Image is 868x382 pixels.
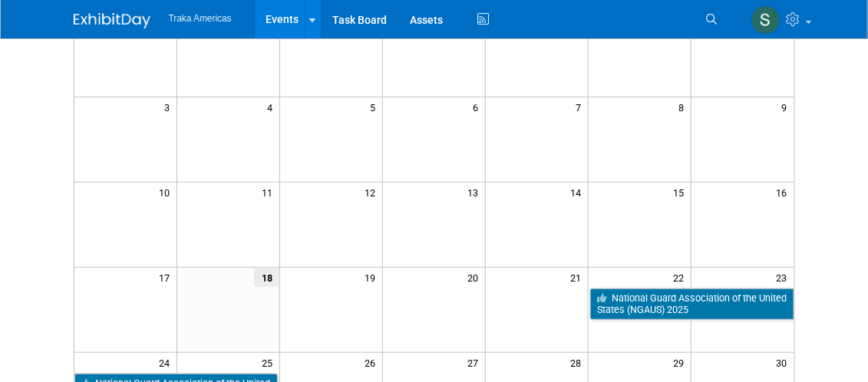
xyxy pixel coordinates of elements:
span: 26 [363,353,382,372]
span: 7 [574,97,588,117]
a: National Guard Association of the United States (NGAUS) 2025 [590,288,794,320]
span: 27 [466,353,485,372]
span: 23 [775,268,794,287]
span: 30 [775,353,794,372]
span: 25 [260,353,279,372]
span: 14 [569,183,588,202]
span: 28 [569,353,588,372]
span: 18 [254,268,279,287]
span: 13 [466,183,485,202]
span: 4 [266,97,279,117]
span: 19 [363,268,382,287]
span: 6 [471,97,485,117]
span: 22 [672,268,691,287]
span: 24 [157,353,177,372]
span: 15 [672,183,691,202]
span: 16 [775,183,794,202]
span: 10 [157,183,177,202]
span: 11 [260,183,279,202]
span: 12 [363,183,382,202]
span: 20 [466,268,485,287]
span: 29 [672,353,691,372]
img: ExhibitDay [74,13,150,28]
span: 9 [781,97,794,117]
span: 21 [569,268,588,287]
span: 17 [157,268,177,287]
span: 8 [677,97,691,117]
span: 3 [163,97,177,117]
img: Steve Atkinson [751,5,781,35]
span: 5 [368,97,382,117]
span: Traka Americas [169,13,232,24]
